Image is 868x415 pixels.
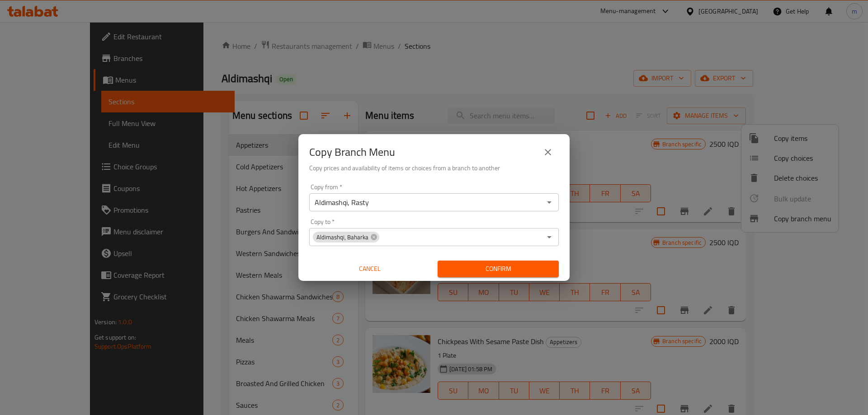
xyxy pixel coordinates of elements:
span: Aldimashqi, Baharka [313,233,372,242]
span: Cancel [313,263,427,275]
button: Confirm [438,261,559,277]
button: Open [543,196,556,209]
h2: Copy Branch Menu [309,145,395,159]
button: Open [543,231,556,243]
button: close [537,141,559,163]
span: Confirm [445,263,552,275]
button: Cancel [309,261,430,277]
h6: Copy prices and availability of items or choices from a branch to another [309,163,559,173]
div: Aldimashqi, Baharka [313,232,379,242]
